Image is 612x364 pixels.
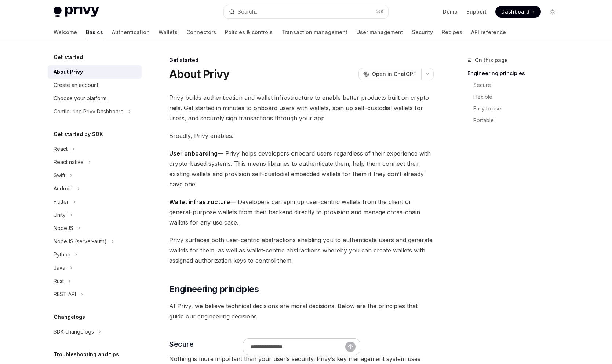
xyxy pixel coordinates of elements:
a: Create an account [48,79,142,92]
button: Toggle REST API section [48,288,142,301]
button: Open search [224,5,388,18]
h5: Get started by SDK [54,130,103,139]
h5: Troubleshooting and tips [54,350,119,359]
a: Wallets [159,23,178,41]
button: Toggle React native section [48,156,142,169]
h5: Changelogs [54,313,85,321]
span: At Privy, we believe technical decisions are moral decisions. Below are the principles that guide... [169,301,434,321]
button: Toggle Unity section [48,208,142,222]
button: Toggle Configuring Privy Dashboard section [48,105,142,118]
input: Ask a question... [251,339,345,355]
button: Toggle Flutter section [48,195,142,208]
div: Configuring Privy Dashboard [54,107,124,116]
div: Search... [238,7,258,16]
button: Toggle React section [48,142,142,156]
a: Welcome [54,23,77,41]
span: Dashboard [501,8,529,15]
a: Transaction management [281,23,347,41]
span: Open in ChatGPT [372,70,417,78]
button: Toggle SDK changelogs section [48,325,142,338]
a: Engineering principles [467,68,564,79]
a: Flexible [467,91,564,103]
a: Security [412,23,433,41]
button: Toggle Swift section [48,169,142,182]
div: Rust [54,277,64,285]
button: Toggle NodeJS (server-auth) section [48,235,142,248]
a: Dashboard [495,6,541,18]
span: Broadly, Privy enables: [169,131,434,141]
h5: Get started [54,53,83,62]
a: Policies & controls [225,23,273,41]
a: Support [466,8,487,15]
button: Toggle NodeJS section [48,222,142,235]
button: Send message [345,342,356,352]
div: About Privy [54,68,83,76]
a: About Privy [48,65,142,79]
button: Toggle Java section [48,261,142,274]
a: API reference [471,23,506,41]
span: Engineering principles [169,283,259,295]
a: Choose your platform [48,92,142,105]
a: User management [356,23,403,41]
span: Privy builds authentication and wallet infrastructure to enable better products built on crypto r... [169,92,434,123]
a: Recipes [442,23,462,41]
h1: About Privy [169,68,229,81]
span: — Developers can spin up user-centric wallets from the client or general-purpose wallets from the... [169,197,434,227]
span: — Privy helps developers onboard users regardless of their experience with crypto-based systems. ... [169,148,434,189]
span: On this page [475,56,508,65]
div: Unity [54,211,66,219]
div: REST API [54,290,76,299]
strong: Wallet infrastructure [169,198,230,205]
button: Toggle Android section [48,182,142,195]
div: NodeJS [54,224,73,233]
div: SDK changelogs [54,327,94,336]
div: Android [54,184,73,193]
div: Swift [54,171,65,180]
div: React native [54,158,84,167]
a: Secure [467,79,564,91]
div: NodeJS (server-auth) [54,237,107,246]
button: Toggle dark mode [547,6,558,18]
a: Basics [86,23,103,41]
a: Portable [467,114,564,126]
div: Flutter [54,197,69,206]
div: Create an account [54,81,98,90]
a: Authentication [112,23,150,41]
div: Choose your platform [54,94,106,103]
div: React [54,145,68,153]
img: light logo [54,7,99,17]
button: Open in ChatGPT [358,68,421,80]
div: Python [54,250,70,259]
div: Java [54,263,65,272]
a: Connectors [186,23,216,41]
button: Toggle Rust section [48,274,142,288]
a: Easy to use [467,103,564,114]
span: Privy surfaces both user-centric abstractions enabling you to authenticate users and generate wal... [169,235,434,266]
strong: User onboarding [169,150,218,157]
button: Toggle Python section [48,248,142,261]
span: ⌘ K [376,9,384,15]
div: Get started [169,57,434,64]
a: Demo [443,8,458,15]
